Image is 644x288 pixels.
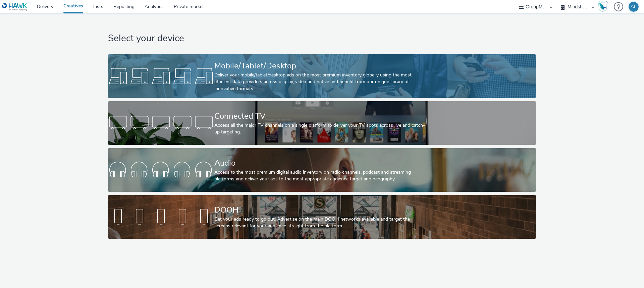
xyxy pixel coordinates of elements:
[214,157,427,169] div: Audio
[214,60,427,72] div: Mobile/Tablet/Desktop
[214,169,427,183] div: Access to the most premium digital audio inventory on radio channels, podcast and streaming platf...
[631,2,637,12] div: AL
[598,1,608,12] img: Hawk Academy
[214,122,427,136] div: Access all the major TV channels on a single platform to deliver your TV spots across live and ca...
[108,101,536,145] a: Connected TVAccess all the major TV channels on a single platform to deliver your TV spots across...
[108,148,536,192] a: AudioAccess to the most premium digital audio inventory on radio channels, podcast and streaming ...
[2,3,28,11] img: undefined Logo
[214,204,427,216] div: DOOH
[108,54,536,98] a: Mobile/Tablet/DesktopDeliver your mobile/tablet/desktop ads on the most premium inventory globall...
[214,110,427,122] div: Connected TV
[598,1,610,12] a: Hawk Academy
[108,195,536,239] a: DOOHGet your ads ready to go out! Advertise on the main DOOH networks available and target the sc...
[108,32,536,45] h1: Select your device
[214,72,427,92] div: Deliver your mobile/tablet/desktop ads on the most premium inventory globally using the most effi...
[214,216,427,230] div: Get your ads ready to go out! Advertise on the main DOOH networks available and target the screen...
